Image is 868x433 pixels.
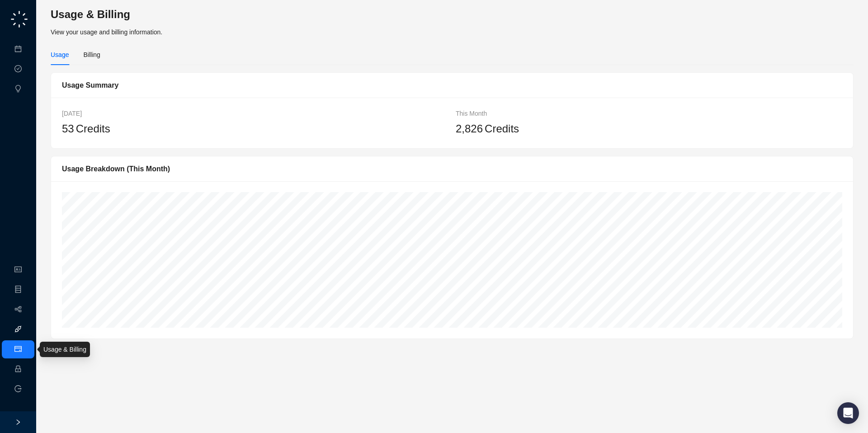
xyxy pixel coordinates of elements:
[51,7,854,22] h3: Usage & Billing
[456,122,483,135] span: 2,826
[62,80,842,91] div: Usage Summary
[51,28,162,36] span: View your usage and billing information.
[14,385,22,392] span: logout
[456,108,842,118] div: This Month
[62,163,842,174] div: Usage Breakdown (This Month)
[485,120,519,137] span: Credits
[837,402,859,424] div: Open Intercom Messenger
[15,419,21,425] span: right
[83,50,100,60] div: Billing
[9,9,29,29] img: logo-small-C4UdH2pc.png
[76,120,110,137] span: Credits
[51,50,69,60] div: Usage
[62,122,74,135] span: 53
[62,108,448,118] div: [DATE]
